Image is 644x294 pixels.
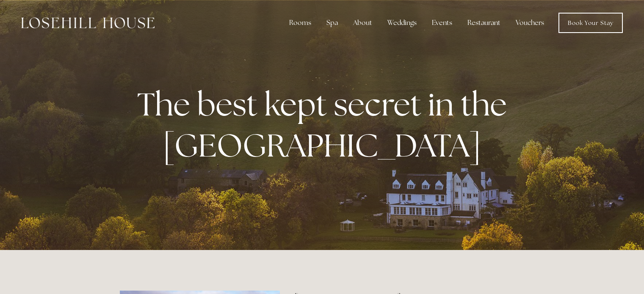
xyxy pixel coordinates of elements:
[509,14,551,31] a: Vouchers
[320,14,345,31] div: Spa
[346,14,379,31] div: About
[425,14,459,31] div: Events
[137,83,514,166] strong: The best kept secret in the [GEOGRAPHIC_DATA]
[558,13,623,33] a: Book Your Stay
[461,14,507,31] div: Restaurant
[282,14,318,31] div: Rooms
[21,17,155,28] img: Losehill House
[381,14,423,31] div: Weddings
